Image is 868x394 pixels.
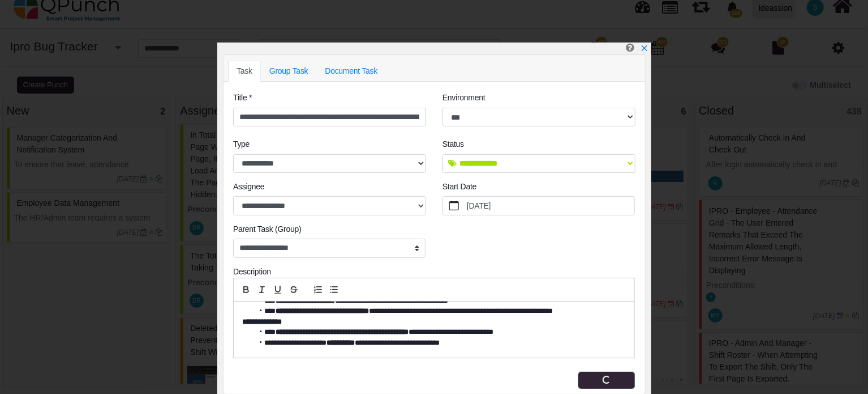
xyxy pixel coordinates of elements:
legend: Type [233,138,426,154]
a: Group Task [261,61,317,82]
label: [DATE] [465,197,635,215]
legend: Start Date [442,181,635,196]
label: Title * [233,92,252,104]
a: Document Task [316,61,386,82]
button: calendar [443,197,465,215]
label: Environment [442,92,485,104]
legend: Parent Task (Group) [233,223,426,239]
svg: calendar [449,201,459,211]
legend: Assignee [233,181,426,196]
div: Description [233,266,635,278]
a: x [641,44,648,53]
a: Task [228,61,261,82]
legend: Status [442,138,635,154]
i: Create Punch [626,43,634,52]
svg: x [641,44,648,52]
